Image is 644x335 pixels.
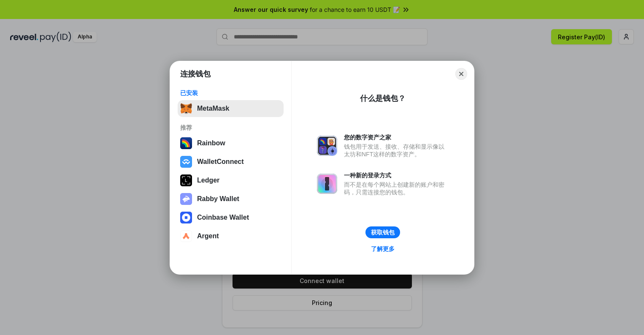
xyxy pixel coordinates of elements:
div: 一种新的登录方式 [344,172,449,179]
div: 什么是钱包？ [360,93,406,103]
button: Close [455,68,467,80]
a: 了解更多 [366,243,400,254]
div: MetaMask [197,105,229,112]
img: svg+xml,%3Csvg%20width%3D%22120%22%20height%3D%22120%22%20viewBox%3D%220%200%20120%20120%22%20fil... [180,137,192,149]
h1: 连接钱包 [180,69,211,79]
div: 已安装 [180,89,281,97]
button: Coinbase Wallet [178,209,284,226]
button: Rabby Wallet [178,191,284,207]
button: Argent [178,228,284,245]
img: svg+xml,%3Csvg%20xmlns%3D%22http%3A%2F%2Fwww.w3.org%2F2000%2Fsvg%22%20fill%3D%22none%22%20viewBox... [317,174,337,194]
button: MetaMask [178,100,284,117]
img: svg+xml,%3Csvg%20xmlns%3D%22http%3A%2F%2Fwww.w3.org%2F2000%2Fsvg%22%20width%3D%2228%22%20height%3... [180,174,192,186]
div: 而不是在每个网站上创建新的账户和密码，只需连接您的钱包。 [344,181,449,196]
div: Rainbow [197,139,225,147]
div: 您的数字资产之家 [344,133,449,141]
div: 了解更多 [371,245,395,253]
div: Rabby Wallet [197,195,239,203]
div: 推荐 [180,124,281,131]
div: WalletConnect [197,158,244,166]
img: svg+xml,%3Csvg%20xmlns%3D%22http%3A%2F%2Fwww.w3.org%2F2000%2Fsvg%22%20fill%3D%22none%22%20viewBox... [180,193,192,205]
div: Argent [197,232,219,240]
img: svg+xml,%3Csvg%20width%3D%2228%22%20height%3D%2228%22%20viewBox%3D%220%200%2028%2028%22%20fill%3D... [180,230,192,242]
button: 获取钱包 [365,226,400,238]
button: Rainbow [178,135,284,152]
img: svg+xml,%3Csvg%20fill%3D%22none%22%20height%3D%2233%22%20viewBox%3D%220%200%2035%2033%22%20width%... [180,103,192,114]
div: Ledger [197,177,219,184]
div: 获取钱包 [371,229,395,236]
div: Coinbase Wallet [197,214,249,221]
img: svg+xml,%3Csvg%20xmlns%3D%22http%3A%2F%2Fwww.w3.org%2F2000%2Fsvg%22%20fill%3D%22none%22%20viewBox... [317,136,337,156]
div: 钱包用于发送、接收、存储和显示像以太坊和NFT这样的数字资产。 [344,143,449,158]
button: Ledger [178,172,284,189]
img: svg+xml,%3Csvg%20width%3D%2228%22%20height%3D%2228%22%20viewBox%3D%220%200%2028%2028%22%20fill%3D... [180,212,192,223]
img: svg+xml,%3Csvg%20width%3D%2228%22%20height%3D%2228%22%20viewBox%3D%220%200%2028%2028%22%20fill%3D... [180,156,192,168]
button: WalletConnect [178,153,284,170]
